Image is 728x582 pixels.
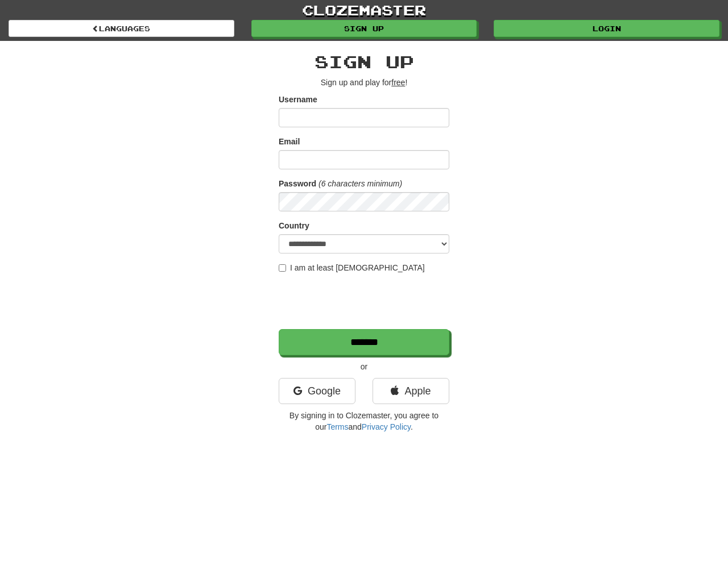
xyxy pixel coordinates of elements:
a: Sign up [251,20,477,37]
label: Country [279,220,309,231]
input: I am at least [DEMOGRAPHIC_DATA] [279,264,286,272]
label: I am at least [DEMOGRAPHIC_DATA] [279,262,425,273]
u: free [391,78,405,87]
em: (6 characters minimum) [318,179,402,188]
a: Languages [9,20,234,37]
p: or [279,361,449,372]
a: Google [279,378,355,404]
label: Email [279,136,300,147]
label: Username [279,94,317,105]
p: By signing in to Clozemaster, you agree to our and . [279,410,449,433]
h2: Sign up [279,52,449,71]
p: Sign up and play for ! [279,77,449,88]
a: Terms [326,422,348,431]
label: Password [279,178,316,189]
iframe: reCAPTCHA [279,279,452,323]
a: Login [494,20,719,37]
a: Privacy Policy [362,422,411,431]
a: Apple [373,378,449,404]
